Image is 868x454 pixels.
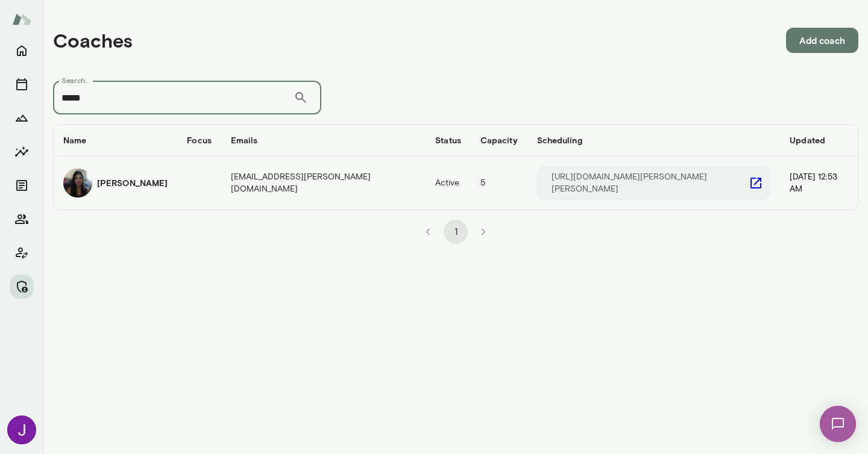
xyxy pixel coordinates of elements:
[54,125,858,210] table: coaches table
[10,72,34,96] button: Sessions
[790,134,848,146] h6: Updated
[53,29,133,52] h4: Coaches
[10,173,34,197] button: Documents
[780,157,858,210] td: [DATE] 12:53 AM
[63,169,92,197] img: Chiao Dyi
[187,134,212,146] h6: Focus
[414,220,497,244] nav: pagination navigation
[12,8,31,31] img: Mento
[97,177,168,189] h6: [PERSON_NAME]
[7,415,36,444] img: Jocelyn Grodin
[221,157,426,210] td: [EMAIL_ADDRESS][PERSON_NAME][DOMAIN_NAME]
[480,134,518,146] h6: Capacity
[10,140,34,164] button: Insights
[61,75,89,86] label: Search...
[231,134,416,146] h6: Emails
[444,220,468,244] button: page 1
[10,207,34,231] button: Members
[471,157,527,210] td: 5
[435,134,461,146] h6: Status
[537,134,771,146] h6: Scheduling
[53,210,858,244] div: pagination
[426,157,471,210] td: Active
[786,28,858,53] button: Add coach
[63,134,168,146] h6: Name
[10,241,34,265] button: Client app
[552,171,749,195] p: [URL][DOMAIN_NAME][PERSON_NAME][PERSON_NAME]
[10,275,34,299] button: Manage
[10,106,34,130] button: Growth Plan
[10,39,34,63] button: Home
